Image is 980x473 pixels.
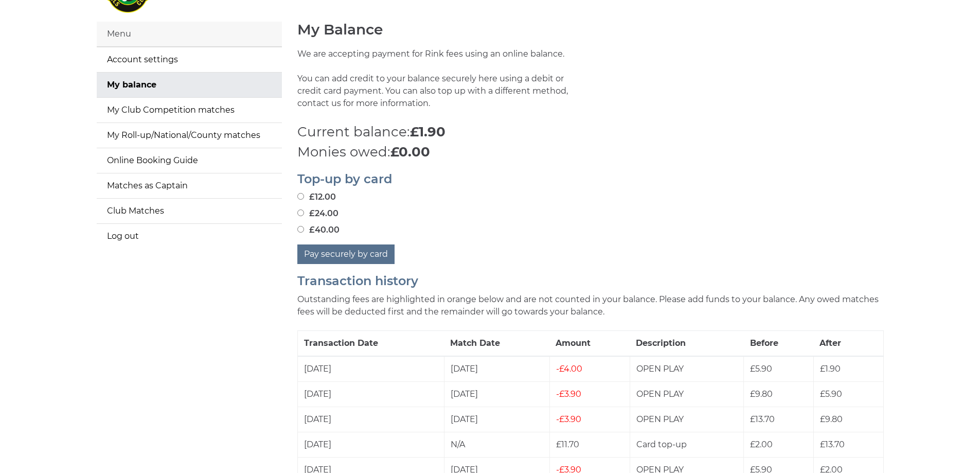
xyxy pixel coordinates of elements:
p: Current balance: [297,122,884,142]
span: £3.90 [556,414,581,424]
h2: Top-up by card [297,172,884,186]
td: Card top-up [630,432,744,457]
span: £2.00 [750,440,773,449]
input: £12.00 [297,193,304,200]
td: [DATE] [297,432,444,457]
a: Log out [97,224,282,249]
td: OPEN PLAY [630,356,744,382]
span: £9.80 [750,389,773,399]
span: £5.90 [750,364,772,374]
a: Club Matches [97,199,282,223]
p: Monies owed: [297,142,884,162]
span: £1.90 [820,364,841,374]
td: OPEN PLAY [630,381,744,407]
td: N/A [444,432,549,457]
td: OPEN PLAY [630,407,744,432]
span: £5.90 [820,389,842,399]
th: Before [744,330,813,356]
div: Menu [97,22,282,47]
strong: £1.90 [410,124,446,140]
span: £11.70 [556,440,579,449]
th: Transaction Date [297,330,444,356]
button: Pay securely by card [297,244,395,264]
td: [DATE] [444,407,549,432]
span: £9.80 [820,414,843,424]
span: £3.90 [556,389,581,399]
th: Match Date [444,330,549,356]
a: Account settings [97,47,282,72]
h1: My Balance [297,22,884,38]
td: [DATE] [444,381,549,407]
span: £4.00 [556,364,582,374]
p: We are accepting payment for Rink fees using an online balance. You can add credit to your balanc... [297,48,583,122]
a: My Club Competition matches [97,98,282,122]
a: Online Booking Guide [97,148,282,173]
td: [DATE] [444,356,549,382]
td: [DATE] [297,407,444,432]
input: £24.00 [297,209,304,216]
label: £24.00 [297,207,338,220]
a: My balance [97,73,282,97]
strong: £0.00 [390,144,430,160]
th: Description [630,330,744,356]
td: [DATE] [297,381,444,407]
td: [DATE] [297,356,444,382]
a: My Roll-up/National/County matches [97,123,282,148]
span: £13.70 [750,414,775,424]
input: £40.00 [297,226,304,233]
p: Outstanding fees are highlighted in orange below and are not counted in your balance. Please add ... [297,293,884,318]
label: £40.00 [297,224,340,236]
a: Matches as Captain [97,173,282,198]
span: £13.70 [820,440,845,449]
h2: Transaction history [297,274,884,288]
th: Amount [549,330,630,356]
th: After [813,330,883,356]
label: £12.00 [297,191,336,203]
